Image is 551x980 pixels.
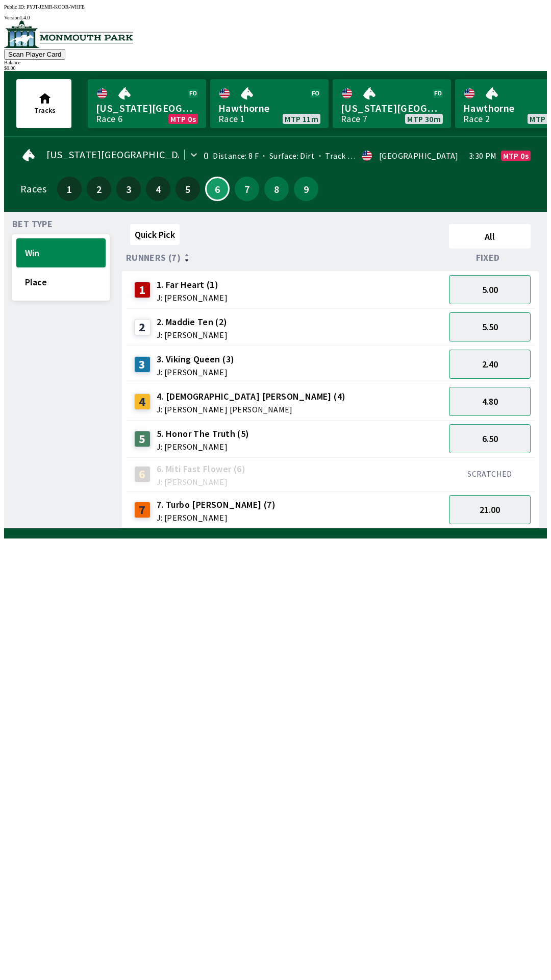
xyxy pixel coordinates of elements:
[134,431,151,447] div: 5
[20,185,46,193] div: Races
[218,115,245,123] div: Race 1
[341,115,367,123] div: Race 7
[157,293,228,302] span: J: [PERSON_NAME]
[178,185,197,192] span: 5
[25,247,97,259] span: Win
[157,278,228,291] span: 1. Far Heart (1)
[259,151,315,161] span: Surface: Dirt
[204,152,209,160] div: 0
[87,177,111,201] button: 2
[134,502,151,518] div: 7
[482,284,498,296] span: 5.00
[60,185,79,192] span: 1
[4,15,547,20] div: Version 1.4.0
[157,478,245,486] span: J: [PERSON_NAME]
[503,152,529,160] span: MTP 0s
[476,254,500,262] span: Fixed
[157,315,228,329] span: 2. Maddie Ten (2)
[463,115,490,123] div: Race 2
[294,177,318,201] button: 9
[469,152,497,160] span: 3:30 PM
[134,282,151,298] div: 1
[213,151,259,161] span: Distance: 8 F
[296,185,316,192] span: 9
[333,79,451,128] a: [US_STATE][GEOGRAPHIC_DATA]Race 7MTP 30m
[27,4,85,10] span: PYJT-JEMR-KOOR-WHFE
[341,102,443,115] span: [US_STATE][GEOGRAPHIC_DATA]
[449,275,531,304] button: 5.00
[157,443,249,451] span: J: [PERSON_NAME]
[449,495,531,524] button: 21.00
[4,20,133,48] img: venue logo
[454,231,526,242] span: All
[157,368,235,376] span: J: [PERSON_NAME]
[4,65,547,71] div: $ 0.00
[89,185,109,192] span: 2
[4,4,547,10] div: Public ID:
[264,177,289,201] button: 8
[209,186,226,191] span: 6
[449,469,531,479] div: SCRATCHED
[157,427,249,440] span: 5. Honor The Truth (5)
[57,177,82,201] button: 1
[134,394,151,410] div: 4
[16,79,71,128] button: Tracks
[379,152,459,160] div: [GEOGRAPHIC_DATA]
[170,115,196,123] span: MTP 0s
[210,79,329,128] a: HawthorneRace 1MTP 11m
[235,177,259,201] button: 7
[157,390,346,403] span: 4. [DEMOGRAPHIC_DATA] [PERSON_NAME] (4)
[4,49,65,60] button: Scan Player Card
[4,60,547,65] div: Balance
[157,462,245,476] span: 6. Miti Fast Flower (6)
[449,387,531,416] button: 4.80
[134,466,151,482] div: 6
[285,115,318,123] span: MTP 11m
[135,229,175,240] span: Quick Pick
[157,353,235,366] span: 3. Viking Queen (3)
[16,267,106,297] button: Place
[237,185,257,192] span: 7
[116,177,141,201] button: 3
[445,253,535,263] div: Fixed
[315,151,409,161] span: Track Condition: Heavy
[205,177,230,201] button: 6
[157,513,275,522] span: J: [PERSON_NAME]
[482,396,498,407] span: 4.80
[176,177,200,201] button: 5
[134,356,151,373] div: 3
[12,220,53,228] span: Bet Type
[146,177,170,201] button: 4
[34,106,56,115] span: Tracks
[126,254,181,262] span: Runners (7)
[16,238,106,267] button: Win
[134,319,151,335] div: 2
[157,498,275,511] span: 7. Turbo [PERSON_NAME] (7)
[157,405,346,413] span: J: [PERSON_NAME] [PERSON_NAME]
[482,433,498,445] span: 6.50
[480,504,500,516] span: 21.00
[25,276,97,288] span: Place
[157,331,228,339] span: J: [PERSON_NAME]
[119,185,138,192] span: 3
[482,321,498,333] span: 5.50
[267,185,286,192] span: 8
[218,102,320,115] span: Hawthorne
[449,312,531,341] button: 5.50
[126,253,445,263] div: Runners (7)
[96,115,122,123] div: Race 6
[130,224,180,245] button: Quick Pick
[482,358,498,370] span: 2.40
[148,185,168,192] span: 4
[449,224,531,249] button: All
[88,79,206,128] a: [US_STATE][GEOGRAPHIC_DATA]Race 6MTP 0s
[449,424,531,453] button: 6.50
[46,151,199,159] span: [US_STATE][GEOGRAPHIC_DATA]
[407,115,441,123] span: MTP 30m
[449,350,531,379] button: 2.40
[96,102,198,115] span: [US_STATE][GEOGRAPHIC_DATA]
